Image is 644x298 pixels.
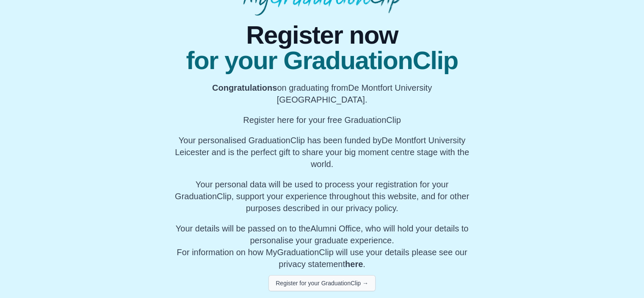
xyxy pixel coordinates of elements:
[176,224,469,269] span: For information on how MyGraduationClip will use your details please see our privacy statement .
[171,178,473,214] p: Your personal data will be used to process your registration for your GraduationClip, support you...
[171,114,473,126] p: Register here for your free GraduationClip
[345,259,363,269] a: here
[268,275,376,291] button: Register for your GraduationClip →
[171,134,473,170] p: Your personalised GraduationClip has been funded by De Montfort University Leicester and is the p...
[171,48,473,73] span: for your GraduationClip
[310,224,361,233] span: Alumni Office
[212,83,277,92] b: Congratulations
[171,82,473,106] p: on graduating from De Montfort University [GEOGRAPHIC_DATA].
[171,22,473,48] span: Register now
[176,224,469,245] span: Your details will be passed on to the , who will hold your details to personalise your graduate e...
